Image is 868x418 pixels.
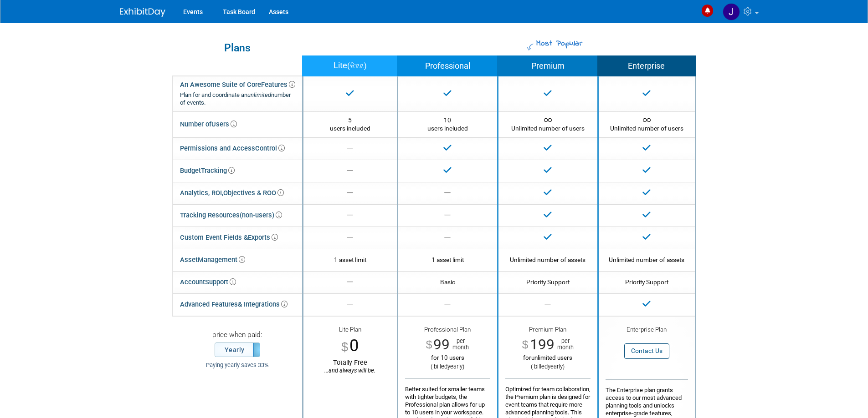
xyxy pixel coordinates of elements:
[405,354,490,362] div: for 10 users
[433,336,450,353] span: 99
[505,278,591,286] div: Priority Support
[180,81,295,107] div: An Awesome Suite of Core
[303,56,397,76] th: Lite
[505,363,591,371] div: ( billed )
[180,91,295,107] div: Plan for and coordinate an number of events.
[180,330,295,342] div: price when paid:
[523,354,531,361] span: for
[522,339,529,351] span: $
[405,116,490,133] div: 10 users included
[349,336,359,355] span: 0
[405,326,490,336] div: Professional Plan
[505,256,591,264] div: Unlimited number of assets
[505,354,591,362] div: unlimited users
[255,144,285,152] span: Control
[180,118,237,131] div: Number of
[548,363,563,370] span: yearly
[405,363,490,371] div: ( billed )
[247,91,271,98] i: unlimited
[180,276,236,289] div: Account
[310,116,390,133] div: 5 users included
[180,362,295,369] div: Paying yearly saves 33%
[347,61,350,70] span: (
[180,298,288,311] div: Advanced Features
[498,56,598,76] th: Premium
[364,61,367,70] span: )
[405,256,490,264] div: 1 asset limit
[527,44,534,50] img: Most Popular
[180,142,285,155] div: Permissions and Access
[180,231,278,244] div: Custom Event Fields &
[198,256,245,264] span: Management
[180,186,284,200] div: Objectives & ROO
[426,339,432,351] span: $
[555,338,574,351] span: per month
[211,120,237,128] span: Users
[723,3,740,20] img: Jennifer Monk
[180,253,245,267] div: Asset
[180,189,223,197] span: Analytics, ROI,
[598,56,695,76] th: Enterprise
[606,256,688,264] div: Unlimited number of assets
[350,60,364,72] span: free
[238,300,288,308] span: & Integrations
[310,358,390,374] div: Totally Free
[205,278,236,286] span: Support
[511,116,585,132] span: Unlimited number of users
[606,278,688,286] div: Priority Support
[624,343,669,358] button: Contact Us
[606,326,688,335] div: Enterprise Plan
[180,164,235,177] div: Budget
[120,8,165,17] img: ExhibitDay
[530,336,555,353] span: 199
[180,209,282,222] div: Tracking Resources
[341,341,348,353] span: $
[610,116,683,132] span: Unlimited number of users
[450,338,469,351] span: per month
[310,367,390,374] div: ...and always will be.
[310,326,390,335] div: Lite Plan
[261,81,295,89] span: Features
[405,278,490,286] div: Basic
[310,256,390,264] div: 1 asset limit
[397,56,498,76] th: Professional
[248,233,278,242] span: Exports
[535,38,582,50] span: Most Popular
[240,211,282,219] span: (non-users)
[201,166,235,175] span: Tracking
[505,326,591,336] div: Premium Plan
[215,343,260,357] label: Yearly
[177,43,298,53] div: Plans
[447,363,462,370] span: yearly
